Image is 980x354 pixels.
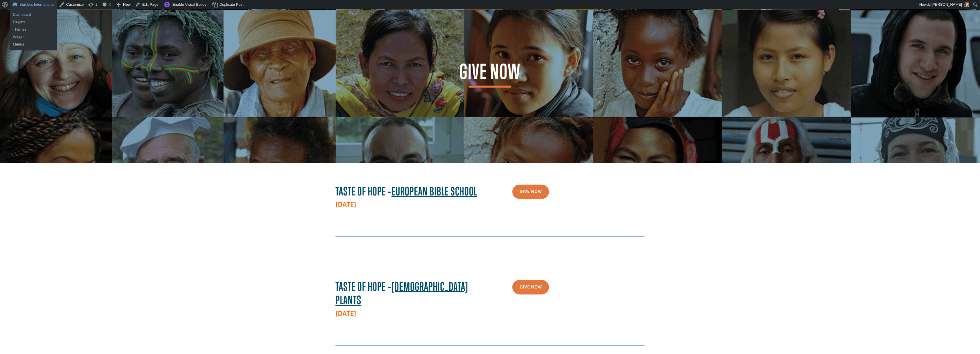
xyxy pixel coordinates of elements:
a: Themes [10,26,57,33]
a: Plugins [10,18,57,26]
ul: Builders International [10,9,57,27]
strong: [DATE] [335,309,356,318]
span: [PERSON_NAME] [931,2,962,7]
a: Give Now [512,280,549,294]
a: Dashboard [10,11,57,18]
strong: [DATE] [335,200,356,209]
ul: Builders International [10,24,57,50]
h3: Taste Of Hope – [335,185,481,201]
strong: Project Shovel Ready [13,17,47,22]
span: , [GEOGRAPHIC_DATA] [15,23,50,27]
a: Widgets [10,33,57,41]
h3: Taste Of Hope – [335,280,481,310]
button: Donate [81,11,106,22]
div: to [10,18,79,22]
span: Give Now [459,62,520,88]
a: Menus [10,41,57,48]
a: Give Now [512,185,549,199]
img: emoji heart [10,12,15,17]
span: [DEMOGRAPHIC_DATA] Plants [335,280,468,307]
div: [PERSON_NAME] donated $100 [10,6,79,17]
strong: EUROPEAN BIBLE SCHOOL [392,184,477,198]
img: US.png [10,23,14,27]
